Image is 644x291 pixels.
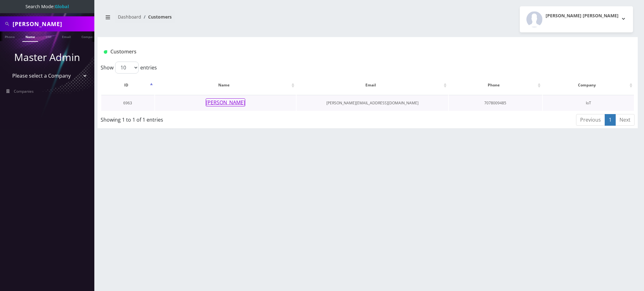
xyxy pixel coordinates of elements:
td: IoT [543,95,634,111]
a: Phone [2,31,18,41]
button: [PERSON_NAME] [206,98,245,107]
strong: Global [55,3,69,9]
a: Next [615,114,635,126]
select: Showentries [115,62,139,74]
span: Companies [14,89,34,94]
button: [PERSON_NAME] [PERSON_NAME] [520,6,633,32]
a: Company [78,31,99,41]
th: Name: activate to sort column ascending [155,76,296,94]
label: Show entries [101,62,157,74]
nav: breadcrumb [102,10,363,28]
th: Email: activate to sort column ascending [297,76,448,94]
h1: Customers [104,49,542,55]
a: Email [59,31,74,41]
a: 1 [605,114,616,126]
a: Dashboard [118,14,141,20]
div: Showing 1 to 1 of 1 entries [101,113,319,124]
th: ID: activate to sort column descending [101,76,154,94]
span: Search Mode: [25,3,69,9]
td: 6963 [101,95,154,111]
h2: [PERSON_NAME] [PERSON_NAME] [546,13,619,19]
a: Previous [576,114,605,126]
td: 7078009485 [449,95,542,111]
td: [PERSON_NAME][EMAIL_ADDRESS][DOMAIN_NAME] [297,95,448,111]
a: SIM [42,31,54,41]
th: Phone: activate to sort column ascending [449,76,542,94]
th: Company: activate to sort column ascending [543,76,634,94]
a: Name [22,31,38,42]
li: Customers [141,14,172,20]
input: Search All Companies [13,18,93,30]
